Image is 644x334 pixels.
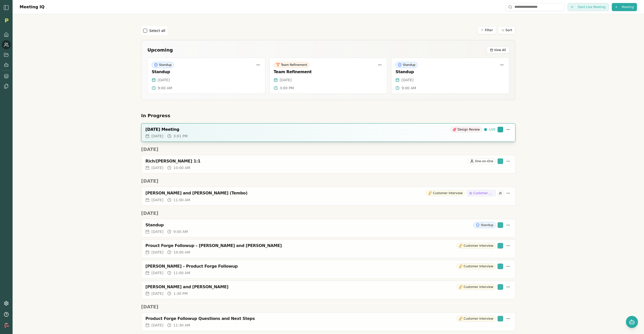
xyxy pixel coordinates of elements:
[141,210,515,217] h2: [DATE]
[145,264,454,269] div: [PERSON_NAME] – Product Forge Followup
[473,191,493,195] span: Customer Research
[173,197,190,202] span: 11:00 AM
[487,47,509,54] button: View All
[141,146,515,153] h2: [DATE]
[3,17,10,24] img: Organization logo
[626,316,638,328] button: Open chat
[152,62,174,68] div: Standup
[456,263,496,269] div: Customer Interview
[505,190,511,196] button: More options
[151,291,163,296] span: [DATE]
[498,26,515,34] button: Sort
[505,158,511,164] button: More options
[2,310,11,319] button: Help
[145,243,454,248] div: Prouct Forge Followup – [PERSON_NAME] and [PERSON_NAME]
[505,243,511,249] button: More options
[395,62,418,68] div: Standup
[456,284,496,290] div: Customer Interview
[505,222,511,228] button: More options
[141,281,515,299] a: [PERSON_NAME] and [PERSON_NAME]Customer Interview[DATE]1:30 PM
[173,134,187,139] span: 3:01 PM
[141,303,515,310] h2: [DATE]
[158,86,172,91] span: 9:00 AM
[173,291,187,296] span: 1:30 PM
[498,190,503,196] div: Smith has not been invited
[274,62,310,68] div: Team Refinement
[377,62,383,68] button: More options
[141,187,515,206] a: [PERSON_NAME] and [PERSON_NAME] (Tembo)Customer InterviewCustomer Research[DATE]11:00 AM
[145,191,424,196] div: [PERSON_NAME] and [PERSON_NAME] (Tembo)
[141,123,515,142] a: [DATE] MeetingDesign ReviewLIVE[DATE]3:01 PM
[468,158,496,164] div: One-on-One
[612,3,637,11] button: Meeting
[173,270,190,275] span: 11:00 AM
[498,127,503,132] div: Smith has been invited
[145,223,471,228] div: Standup
[173,323,190,328] span: 11:30 AM
[151,197,163,202] span: [DATE]
[494,48,506,52] span: View All
[141,112,515,119] h2: In Progress
[505,263,511,269] button: More options
[147,47,173,54] h2: Upcoming
[498,284,503,290] div: Smith has been invited
[151,134,163,139] span: [DATE]
[141,178,515,185] h2: [DATE]
[173,250,190,255] span: 10:00 AM
[4,323,9,328] img: profile
[141,155,515,174] a: Rich/[PERSON_NAME] 1:1One-on-One[DATE]10:00 AM
[456,243,496,249] div: Customer Interview
[498,243,503,248] div: Smith has been invited
[3,5,9,11] img: sidebar
[498,222,503,228] div: Smith has been invited
[498,316,503,321] div: Smith has been invited
[151,323,163,328] span: [DATE]
[505,316,511,322] button: More options
[145,159,466,164] div: Rich/[PERSON_NAME] 1:1
[151,165,163,170] span: [DATE]
[152,69,261,74] div: Standup
[426,190,465,196] div: Customer Interview
[20,4,45,10] h1: Meeting IQ
[499,62,505,68] button: More options
[274,69,383,74] div: Team Refinement
[151,250,163,255] span: [DATE]
[489,128,496,132] span: LIVE
[141,239,515,258] a: Prouct Forge Followup – [PERSON_NAME] and [PERSON_NAME]Customer Interview[DATE]10:00 AM
[395,69,505,74] div: Standup
[145,127,448,132] div: [DATE] Meeting
[173,229,188,234] span: 9:00 AM
[450,127,482,133] div: Design Review
[578,5,606,9] span: Start Live Meeting
[498,158,503,164] div: Smith has been invited
[505,284,511,290] button: More options
[505,127,511,133] button: More options
[151,270,163,275] span: [DATE]
[498,264,503,269] div: Smith has been invited
[473,222,496,228] div: Standup
[401,77,413,82] span: [DATE]
[401,86,416,91] span: 9:00 AM
[173,165,190,170] span: 10:00 AM
[149,28,165,33] label: Select all
[141,260,515,279] a: [PERSON_NAME] – Product Forge FollowupCustomer Interview[DATE]11:00 AM
[158,77,170,82] span: [DATE]
[477,26,496,34] button: Filter
[622,5,634,9] span: Meeting
[280,77,292,82] span: [DATE]
[141,219,515,237] a: StandupStandup[DATE]9:00 AM
[151,229,163,234] span: [DATE]
[145,284,454,289] div: [PERSON_NAME] and [PERSON_NAME]
[456,316,496,322] div: Customer Interview
[280,86,294,91] span: 3:00 PM
[145,316,454,321] div: Product Forge Followup Questions and Next Steps
[141,312,515,331] a: Product Forge Followup Questions and Next StepsCustomer Interview[DATE]11:30 AM
[255,62,261,68] button: More options
[568,3,609,11] button: Start Live Meeting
